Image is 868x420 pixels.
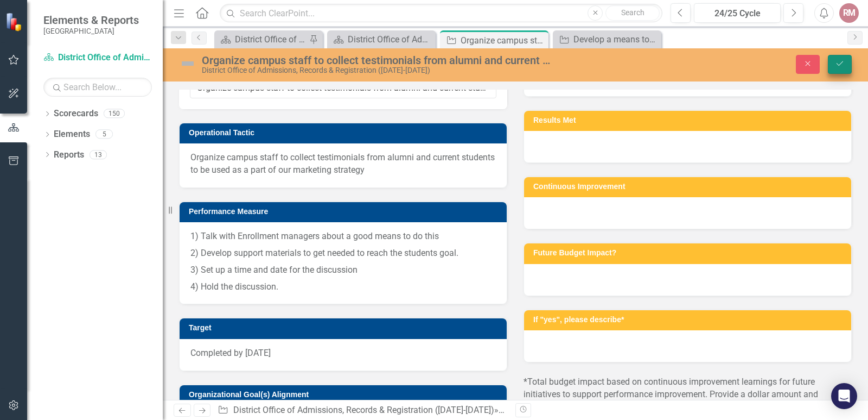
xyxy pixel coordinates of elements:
div: » » [218,404,507,417]
div: Develop a means to education recruitment staff on the outcomes of Program Review & Program Vitali... [573,33,659,46]
div: 5 [95,130,113,139]
p: Completed by [DATE] [190,347,496,360]
a: Develop a means to education recruitment staff on the outcomes of Program Review & Program Vitali... [556,33,659,46]
h3: Future Budget Impact? [533,249,846,257]
div: Organize campus staff to collect testimonials from alumni and current students to be used as a pa... [461,34,546,47]
a: Elements [54,128,90,141]
div: Open Intercom Messenger [831,383,857,409]
p: 2) Develop support materials to get needed to reach the students goal. [190,245,496,262]
div: District Office of Admissions, Records & Registration IEP [235,33,307,46]
h3: If "yes", please describe* [533,316,846,324]
h3: Target [189,324,501,332]
a: District Office of Admissions, Records & Registration IEP [217,33,307,46]
h3: Organizational Goal(s) Alignment [189,391,501,399]
small: [GEOGRAPHIC_DATA] [43,27,139,35]
p: Organize campus staff to collect testimonials from alumni and current students to be used as a pa... [190,152,496,177]
img: Not Defined [179,55,196,72]
button: Search [605,5,660,21]
p: 4) Hold the discussion. [190,279,496,293]
img: ClearPoint Strategy [5,12,24,32]
input: Search Below... [43,78,152,97]
h3: Results Met [533,116,846,124]
a: District Office of Admissions, Records & Registration IEP [330,33,433,46]
div: District Office of Admissions, Records & Registration IEP [348,33,433,46]
p: 3) Set up a time and date for the discussion [190,262,496,279]
button: 24/25 Cycle [694,3,781,23]
span: Elements & Reports [43,14,139,27]
button: RM [839,3,859,23]
p: *Total budget impact based on continuous improvement learnings for future initiatives to support ... [524,376,852,413]
h3: Operational Tactic [189,129,501,137]
div: District Office of Admissions, Records & Registration ([DATE]-[DATE]) [202,66,552,74]
div: 150 [104,109,125,118]
input: Search ClearPoint... [220,4,662,23]
a: District Office of Admissions, Records & Registration ([DATE]-[DATE]) [233,405,494,415]
a: Reports [54,149,84,161]
span: Search [621,8,644,17]
div: 24/25 Cycle [698,7,777,20]
h3: Continuous Improvement [533,183,846,191]
a: District Office of Admissions, Records & Registration ([DATE]-[DATE]) [43,52,152,64]
h3: Performance Measure [189,208,501,216]
div: Organize campus staff to collect testimonials from alumni and current students to be used as a pa... [202,54,552,66]
p: 1) Talk with Enrollment managers about a good means to do this [190,230,496,245]
div: 13 [90,150,107,159]
a: Scorecards [54,108,98,120]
